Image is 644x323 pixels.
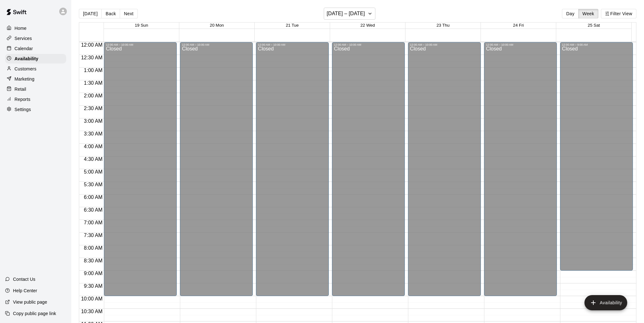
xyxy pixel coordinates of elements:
[286,23,299,28] button: 21 Tue
[82,194,104,200] span: 6:00 AM
[15,35,32,42] p: Services
[82,233,104,238] span: 7:30 AM
[82,271,104,276] span: 9:00 AM
[210,23,224,28] button: 20 Mon
[5,54,66,63] a: Availability
[82,245,104,251] span: 8:00 AM
[562,9,578,18] button: Day
[584,295,627,310] button: add
[82,220,104,225] span: 7:00 AM
[13,299,47,305] p: View public page
[15,96,30,102] p: Reports
[135,23,148,28] button: 19 Sun
[82,131,104,136] span: 3:30 AM
[182,43,251,46] div: 12:00 AM – 10:00 AM
[15,66,36,72] p: Customers
[588,23,600,28] button: 25 Sat
[182,46,251,298] div: Closed
[13,310,56,317] p: Copy public page link
[82,68,104,73] span: 1:00 AM
[484,42,557,296] div: 12:00 AM – 10:00 AM: Closed
[5,95,66,104] a: Reports
[601,9,636,18] button: Filter View
[562,46,631,273] div: Closed
[410,43,479,46] div: 12:00 AM – 10:00 AM
[410,46,479,298] div: Closed
[13,287,37,294] p: Help Center
[82,93,104,98] span: 2:00 AM
[15,106,31,113] p: Settings
[334,43,403,46] div: 12:00 AM – 10:00 AM
[15,86,26,92] p: Retail
[15,25,27,31] p: Home
[327,9,365,18] h6: [DATE] – [DATE]
[5,64,66,74] a: Customers
[80,42,104,48] span: 12:00 AM
[15,76,35,82] p: Marketing
[120,9,137,18] button: Next
[437,23,450,28] button: 23 Thu
[486,43,555,46] div: 12:00 AM – 10:00 AM
[258,46,327,298] div: Closed
[15,56,38,62] p: Availability
[82,118,104,124] span: 3:00 AM
[82,182,104,187] span: 5:30 AM
[258,43,327,46] div: 12:00 AM – 10:00 AM
[324,8,375,20] button: [DATE] – [DATE]
[408,42,481,296] div: 12:00 AM – 10:00 AM: Closed
[5,44,66,53] a: Calendar
[82,207,104,213] span: 6:30 AM
[80,296,104,301] span: 10:00 AM
[5,23,66,33] a: Home
[562,43,631,46] div: 12:00 AM – 9:00 AM
[82,144,104,149] span: 4:00 AM
[5,105,66,114] a: Settings
[80,55,104,60] span: 12:30 AM
[82,106,104,111] span: 2:30 AM
[5,84,66,94] a: Retail
[79,9,102,18] button: [DATE]
[5,34,66,43] a: Services
[13,276,35,282] p: Contact Us
[5,74,66,84] a: Marketing
[82,283,104,289] span: 9:30 AM
[180,42,253,296] div: 12:00 AM – 10:00 AM: Closed
[332,42,405,296] div: 12:00 AM – 10:00 AM: Closed
[15,45,33,52] p: Calendar
[486,46,555,298] div: Closed
[256,42,329,296] div: 12:00 AM – 10:00 AM: Closed
[104,42,177,296] div: 12:00 AM – 10:00 AM: Closed
[560,42,633,271] div: 12:00 AM – 9:00 AM: Closed
[360,23,375,28] button: 22 Wed
[82,169,104,175] span: 5:00 AM
[578,9,598,18] button: Week
[82,80,104,86] span: 1:30 AM
[82,156,104,162] span: 4:30 AM
[334,46,403,298] div: Closed
[513,23,524,28] button: 24 Fri
[106,46,175,298] div: Closed
[82,258,104,263] span: 8:30 AM
[106,43,175,46] div: 12:00 AM – 10:00 AM
[80,309,104,314] span: 10:30 AM
[101,9,120,18] button: Back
